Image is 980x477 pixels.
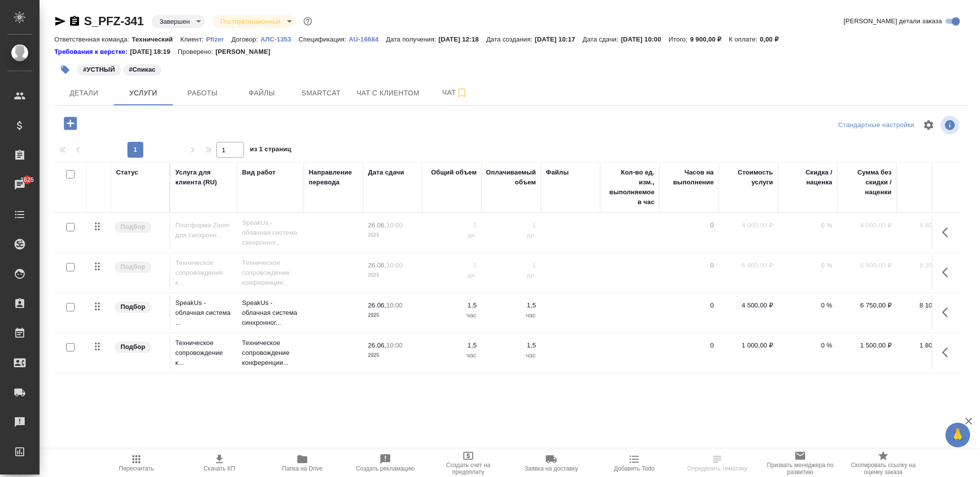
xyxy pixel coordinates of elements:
[917,113,940,137] span: Настроить таблицу
[242,298,299,328] p: SpeakUs - облачная система синхронног...
[724,341,773,350] p: 1 000,00 ₽
[152,15,204,28] div: Завершен
[301,15,314,28] button: Доп статусы указывают на важность/срочность заказа
[120,87,167,99] span: Услуги
[456,87,468,99] svg: Подписаться
[605,168,654,207] div: Кол-во ед. изм., выполняемое в час
[659,256,719,290] td: 0
[242,258,299,288] p: Техническое сопровождение конференции...
[157,17,193,26] button: Завершен
[427,220,477,230] p: 1
[299,36,349,43] p: Спецификация:
[842,341,892,350] p: 1 500,00 ₽
[212,15,295,28] div: Завершен
[690,36,729,43] p: 9 900,00 ₽
[936,341,960,364] button: Показать кнопки
[487,350,536,360] p: час
[842,260,892,270] p: 6 900,00 ₽
[729,36,760,43] p: К оплате:
[260,36,298,43] p: АЛС-1353
[487,220,536,230] p: 1
[669,36,690,43] p: Итого:
[309,168,358,187] div: Направление перевода
[368,230,417,240] p: 2025
[368,261,386,269] p: 26.06,
[14,175,40,185] span: 1625
[386,342,403,349] p: 10:00
[175,338,232,368] p: Техническое сопровождение к...
[129,65,156,75] p: #Спикас
[582,36,620,43] p: Дата сдачи:
[231,36,260,43] p: Договор:
[487,301,536,310] p: 1,5
[368,310,417,320] p: 2025
[121,222,145,232] p: Подбор
[76,65,122,73] span: УСТНЫЙ
[175,168,232,187] div: Услуга для клиента (RU)
[842,301,892,310] p: 6 750,00 ₽
[783,301,832,310] p: 0 %
[486,36,534,43] p: Дата создания:
[180,36,206,43] p: Клиент:
[368,168,404,177] div: Дата сдачи
[724,220,773,230] p: 4 000,00 ₽
[368,342,386,349] p: 26.06,
[945,423,970,447] button: 🙏
[936,301,960,324] button: Показать кнопки
[122,65,163,73] span: Спикас
[487,260,536,270] p: 1
[116,168,138,177] div: Статус
[901,341,951,350] p: 1 800,00 ₽
[724,168,773,187] div: Стоимость услуги
[54,47,130,57] a: Требования к верстке:
[386,221,403,229] p: 10:00
[132,36,180,43] p: Технический
[238,87,286,99] span: Файлы
[260,35,298,43] a: АЛС-1353
[546,168,569,177] div: Файлы
[664,168,714,187] div: Часов на выполнение
[121,342,145,352] p: Подбор
[487,270,536,280] p: дн.
[487,341,536,350] p: 1,5
[54,36,132,43] p: Ответственная команда:
[487,230,536,240] p: дн.
[175,258,232,288] p: Техническое сопровождение к...
[215,47,278,57] p: [PERSON_NAME]
[206,35,231,43] a: Pfizer
[179,87,226,99] span: Работы
[836,118,917,133] div: split button
[386,36,438,43] p: Дата получения:
[57,113,84,133] button: Добавить услугу
[368,350,417,360] p: 2025
[175,220,232,240] p: Платформа Zoom для синхронн...
[69,15,81,27] button: Скопировать ссылку
[349,35,386,43] a: AU-16684
[427,310,477,320] p: час
[242,218,299,248] p: SpeakUs - облачная система синхронног...
[130,47,178,57] p: [DATE] 18:19
[121,262,145,272] p: Подбор
[659,216,719,250] td: 0
[783,260,832,270] p: 0 %
[297,87,345,99] span: Smartcat
[206,36,231,43] p: Pfizer
[368,270,417,280] p: 2025
[386,302,403,309] p: 10:00
[368,302,386,309] p: 26.06,
[487,310,536,320] p: час
[427,341,477,350] p: 1,5
[2,173,37,197] a: 1625
[535,36,583,43] p: [DATE] 10:17
[783,168,832,187] div: Скидка / наценка
[783,341,832,350] p: 0 %
[760,36,786,43] p: 0,00 ₽
[842,168,892,197] div: Сумма без скидки / наценки
[54,15,66,27] button: Скопировать ссылку для ЯМессенджера
[949,425,966,445] span: 🙏
[783,220,832,230] p: 0 %
[178,47,216,57] p: Проверено:
[242,168,276,177] div: Вид работ
[901,260,951,270] p: 8 280,00 ₽
[940,116,961,134] span: Посмотреть информацию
